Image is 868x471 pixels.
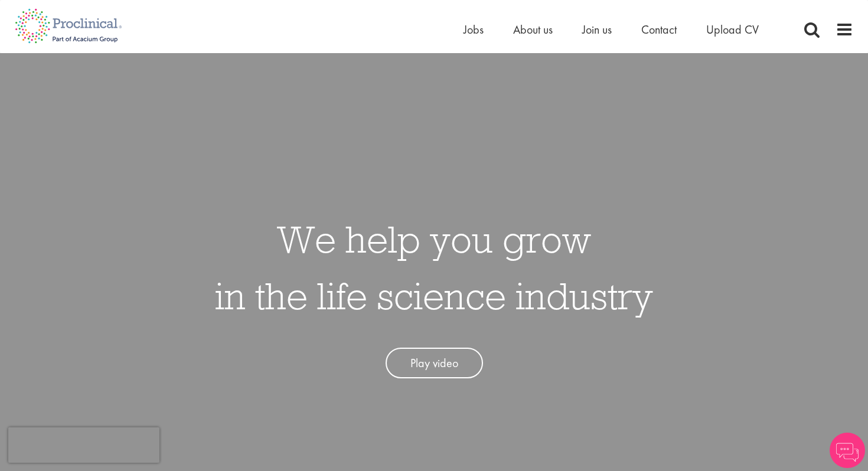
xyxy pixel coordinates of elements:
[830,433,865,468] img: Chatbot
[582,22,612,37] a: Join us
[641,22,677,37] a: Contact
[215,211,653,324] h1: We help you grow in the life science industry
[513,22,553,37] a: About us
[706,22,759,37] a: Upload CV
[464,22,484,37] a: Jobs
[386,348,483,379] a: Play video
